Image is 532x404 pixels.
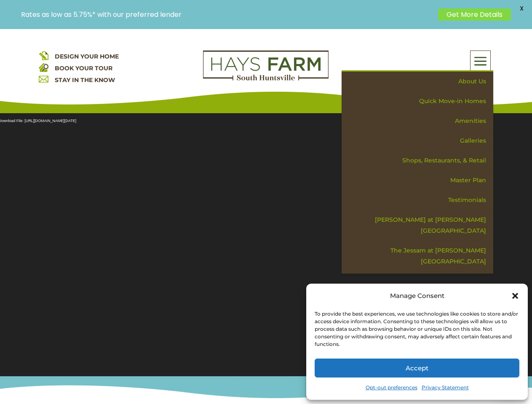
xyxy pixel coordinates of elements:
[203,50,329,81] img: Logo
[315,310,519,348] div: To provide the best experiences, we use technologies like cookies to store and/or access device i...
[39,50,48,60] img: design your home
[348,271,493,291] a: Contact Us
[438,8,511,21] a: Get More Details
[366,382,417,393] a: Opt-out preferences
[55,64,112,72] a: BOOK YOUR TOUR
[348,72,493,91] a: About Us
[422,382,469,393] a: Privacy Statement
[390,290,444,302] div: Manage Consent
[55,53,119,60] a: DESIGN YOUR HOME
[348,151,493,170] a: Shops, Restaurants, & Retail
[55,76,115,84] a: STAY IN THE KNOW
[348,241,493,271] a: The Jessam at [PERSON_NAME][GEOGRAPHIC_DATA]
[315,359,519,377] button: Accept
[348,190,493,210] a: Testimonials
[348,210,493,241] a: [PERSON_NAME] at [PERSON_NAME][GEOGRAPHIC_DATA]
[203,75,329,82] a: hays farm homes huntsville development
[515,2,528,15] span: X
[39,62,48,72] img: book your home tour
[348,170,493,190] a: Master Plan
[21,11,434,19] p: Rates as low as 5.75%* with our preferred lender
[348,131,493,151] a: Galleries
[511,292,519,300] div: Close dialog
[348,111,493,131] a: Amenities
[348,91,493,111] a: Quick Move-in Homes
